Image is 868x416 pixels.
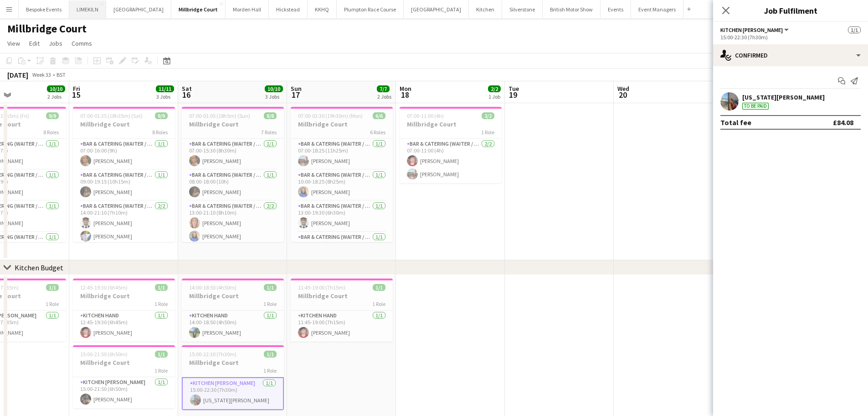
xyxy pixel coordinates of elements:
[264,112,277,119] span: 8/8
[481,129,494,136] span: 1 Role
[370,129,385,136] span: 6 Roles
[106,0,171,18] button: [GEOGRAPHIC_DATA]
[73,279,175,342] app-job-card: 12:45-19:30 (6h45m)1/1Millbridge Court1 RoleKitchen Hand1/112:45-19:30 (6h45m)[PERSON_NAME]
[7,22,87,36] h1: Millbridge Court
[720,34,861,41] div: 15:00-22:30 (7h30m)
[7,39,20,47] span: View
[298,112,363,119] span: 07:00-02:30 (19h30m) (Mon)
[182,201,284,245] app-card-role: Bar & Catering (Waiter / waitress)2/213:00-21:10 (8h10m)[PERSON_NAME][PERSON_NAME]
[720,26,783,33] span: Kitchen Porter
[43,129,59,136] span: 8 Roles
[45,37,66,49] a: Jobs
[182,139,284,170] app-card-role: Bar & Catering (Waiter / waitress)1/107:00-15:30 (8h30m)[PERSON_NAME]
[73,170,175,201] app-card-role: Bar & Catering (Waiter / waitress)1/109:00-19:15 (10h15m)[PERSON_NAME]
[833,118,853,127] div: £84.08
[26,37,43,49] a: Edit
[264,351,277,358] span: 1/1
[15,263,63,272] div: Kitchen Budget
[80,284,128,291] span: 12:45-19:30 (6h45m)
[291,170,393,201] app-card-role: Bar & Catering (Waiter / waitress)1/110:00-18:25 (8h25m)[PERSON_NAME]
[29,39,40,47] span: Edit
[488,85,501,92] span: 2/2
[291,292,393,300] h3: Millbridge Court
[152,129,168,136] span: 8 Roles
[49,39,62,47] span: Jobs
[263,367,277,374] span: 1 Role
[400,107,502,183] app-job-card: 07:00-11:00 (4h)2/2Millbridge Court1 RoleBar & Catering (Waiter / waitress)2/207:00-11:00 (4h)[PE...
[507,90,519,100] span: 19
[80,112,143,119] span: 07:00-01:35 (18h35m) (Sat)
[182,120,284,128] h3: Millbridge Court
[72,39,92,47] span: Comms
[617,84,629,93] span: Wed
[73,139,175,170] app-card-role: Bar & Catering (Waiter / waitress)1/107:00-16:00 (9h)[PERSON_NAME]
[189,112,250,119] span: 07:00-01:05 (18h5m) (Sun)
[189,284,236,291] span: 14:00-18:50 (4h50m)
[263,300,277,307] span: 1 Role
[848,26,861,33] span: 1/1
[182,358,284,367] h3: Millbridge Court
[73,107,175,242] app-job-card: 07:00-01:35 (18h35m) (Sat)9/9Millbridge Court8 RolesBar & Catering (Waiter / waitress)1/107:00-16...
[155,112,168,119] span: 9/9
[291,107,393,242] app-job-card: 07:00-02:30 (19h30m) (Mon)6/6Millbridge Court6 RolesBar & Catering (Waiter / waitress)1/107:00-18...
[291,120,393,128] h3: Millbridge Court
[80,351,128,358] span: 15:00-21:50 (6h50m)
[56,71,66,78] div: BST
[372,300,385,307] span: 1 Role
[154,367,168,374] span: 1 Role
[400,120,502,128] h3: Millbridge Court
[337,0,404,18] button: Plumpton Race Course
[298,284,345,291] span: 11:45-19:00 (7h15m)
[377,85,390,92] span: 7/7
[4,37,24,49] a: View
[182,84,192,93] span: Sat
[73,201,175,245] app-card-role: Bar & Catering (Waiter / waitress)2/214:00-21:10 (7h10m)[PERSON_NAME][PERSON_NAME]
[469,0,502,18] button: Kitchen
[19,0,69,18] button: Bespoke Events
[720,26,790,33] button: Kitchen [PERSON_NAME]
[265,93,282,100] div: 3 Jobs
[291,279,393,342] app-job-card: 11:45-19:00 (7h15m)1/1Millbridge Court1 RoleKitchen Hand1/111:45-19:00 (7h15m)[PERSON_NAME]
[488,93,500,100] div: 1 Job
[47,93,65,100] div: 2 Jobs
[73,345,175,408] app-job-card: 15:00-21:50 (6h50m)1/1Millbridge Court1 RoleKitchen [PERSON_NAME]1/115:00-21:50 (6h50m)[PERSON_NAME]
[502,0,543,18] button: Silverstone
[543,0,601,18] button: British Motor Show
[73,358,175,367] h3: Millbridge Court
[398,90,411,100] span: 18
[155,351,168,358] span: 1/1
[182,107,284,242] app-job-card: 07:00-01:05 (18h5m) (Sun)8/8Millbridge Court7 RolesBar & Catering (Waiter / waitress)1/107:00-15:...
[155,284,168,291] span: 1/1
[46,284,59,291] span: 1/1
[30,71,53,78] span: Week 33
[73,311,175,342] app-card-role: Kitchen Hand1/112:45-19:30 (6h45m)[PERSON_NAME]
[400,84,411,93] span: Mon
[7,70,28,79] div: [DATE]
[373,284,385,291] span: 1/1
[156,93,174,100] div: 3 Jobs
[73,120,175,128] h3: Millbridge Court
[400,139,502,183] app-card-role: Bar & Catering (Waiter / waitress)2/207:00-11:00 (4h)[PERSON_NAME][PERSON_NAME]
[182,311,284,342] app-card-role: Kitchen Hand1/114:00-18:50 (4h50m)[PERSON_NAME]
[377,93,391,100] div: 2 Jobs
[47,85,65,92] span: 10/10
[73,292,175,300] h3: Millbridge Court
[46,112,59,119] span: 9/9
[373,112,385,119] span: 6/6
[264,284,277,291] span: 1/1
[631,0,683,18] button: Event Managers
[720,118,751,127] div: Total fee
[291,201,393,232] app-card-role: Bar & Catering (Waiter / waitress)1/113:00-19:30 (6h30m)[PERSON_NAME]
[261,129,277,136] span: 7 Roles
[742,93,825,101] div: [US_STATE][PERSON_NAME]
[46,300,59,307] span: 1 Role
[182,170,284,201] app-card-role: Bar & Catering (Waiter / waitress)1/108:00-18:00 (10h)[PERSON_NAME]
[269,0,308,18] button: Hickstead
[69,0,106,18] button: LIMEKILN
[182,292,284,300] h3: Millbridge Court
[265,85,283,92] span: 10/10
[742,103,769,110] div: To be paid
